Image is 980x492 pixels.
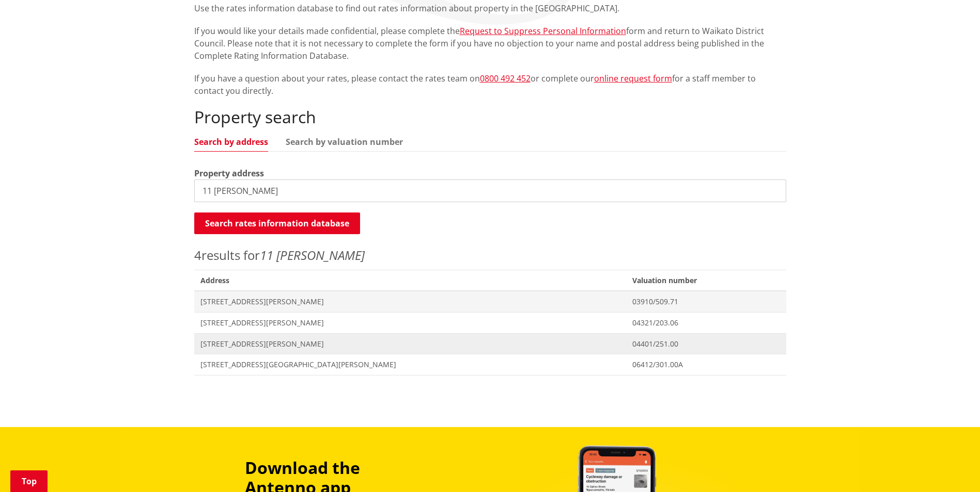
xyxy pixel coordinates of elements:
p: results for [194,246,786,265]
p: If you would like your details made confidential, please complete the form and return to Waikato ... [194,25,786,62]
a: [STREET_ADDRESS][PERSON_NAME] 03910/509.71 [194,291,786,312]
a: [STREET_ADDRESS][PERSON_NAME] 04401/251.00 [194,333,786,354]
a: [STREET_ADDRESS][PERSON_NAME] 04321/203.06 [194,312,786,333]
span: 04321/203.06 [632,318,780,328]
span: [STREET_ADDRESS][PERSON_NAME] [200,297,620,307]
a: Top [10,470,48,492]
a: [STREET_ADDRESS][GEOGRAPHIC_DATA][PERSON_NAME] 06412/301.00A [194,354,786,375]
span: [STREET_ADDRESS][PERSON_NAME] [200,339,620,349]
input: e.g. Duke Street NGARUAWAHIA [194,179,786,202]
h2: Property search [194,107,786,127]
p: If you have a question about your rates, please contact the rates team on or complete our for a s... [194,72,786,97]
span: Valuation number [626,270,786,291]
a: 0800 492 452 [480,73,531,84]
a: Request to Suppress Personal Information [460,25,626,37]
span: 06412/301.00A [632,359,780,370]
a: online request form [594,73,672,84]
a: Search by address [194,138,268,146]
span: Address [194,270,627,291]
label: Property address [194,167,264,179]
span: 03910/509.71 [632,297,780,307]
span: [STREET_ADDRESS][GEOGRAPHIC_DATA][PERSON_NAME] [200,359,620,370]
span: [STREET_ADDRESS][PERSON_NAME] [200,318,620,328]
em: 11 [PERSON_NAME] [260,247,365,264]
p: Use the rates information database to find out rates information about property in the [GEOGRAPHI... [194,2,786,14]
span: 4 [194,247,201,264]
a: Search by valuation number [286,138,403,146]
button: Search rates information database [194,212,360,234]
iframe: Messenger Launcher [932,449,970,486]
span: 04401/251.00 [632,339,780,349]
